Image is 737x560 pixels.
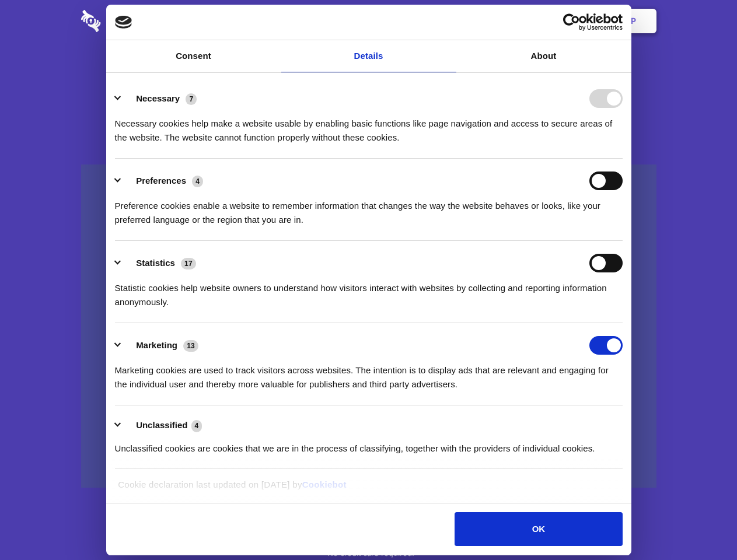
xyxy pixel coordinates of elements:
button: Preferences (4) [115,171,211,190]
div: Preference cookies enable a website to remember information that changes the way the website beha... [115,190,623,227]
button: OK [455,512,622,546]
div: Statistic cookies help website owners to understand how visitors interact with websites by collec... [115,272,623,309]
a: Contact [473,3,527,39]
a: Cookiebot [302,480,347,489]
img: logo [115,16,132,29]
h1: Eliminate Slack Data Loss. [81,52,656,94]
button: Statistics (17) [115,254,204,272]
a: Details [281,40,456,72]
span: 4 [191,420,202,432]
span: 4 [192,176,203,187]
div: Marketing cookies are used to track visitors across websites. The intention is to display ads tha... [115,355,623,391]
iframe: Drift Widget Chat Controller [679,502,723,546]
a: About [456,40,631,72]
span: 13 [183,340,198,352]
div: Cookie declaration last updated on [DATE] by [109,478,628,501]
img: logo-wordmark-white-trans-d4663122ce5f474addd5e946df7df03e33cb6a1c49d2221995e7729f52c070b2.svg [81,10,181,32]
a: Usercentrics Cookiebot - opens in a new window [521,13,623,31]
button: Necessary (7) [115,89,204,108]
div: Necessary cookies help make a website usable by enabling basic functions like page navigation and... [115,108,623,145]
button: Marketing (13) [115,336,206,355]
span: 17 [181,258,196,269]
a: Consent [106,40,281,72]
a: Wistia video thumbnail [81,164,656,488]
button: Unclassified (4) [115,418,209,433]
a: Pricing [343,3,393,39]
label: Marketing [136,340,177,350]
label: Statistics [136,258,175,268]
h4: Auto-redaction of sensitive data, encrypted data sharing and self-destructing private chats. Shar... [81,106,656,145]
label: Preferences [136,176,186,185]
a: Login [529,3,580,39]
span: 7 [186,93,197,105]
div: Unclassified cookies are cookies that we are in the process of classifying, together with the pro... [115,433,623,456]
label: Necessary [136,93,180,103]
